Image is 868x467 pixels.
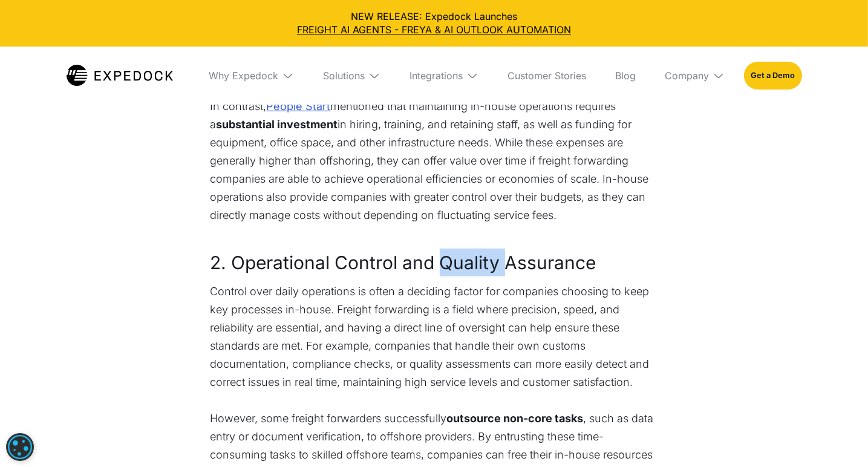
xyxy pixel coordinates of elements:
[665,70,709,82] div: Company
[209,70,278,82] div: Why Expedock
[400,47,488,105] div: Integrations
[210,249,658,276] h3: 2. Operational Control and Quality Assurance
[210,282,658,391] p: Control over daily operations is often a deciding factor for companies choosing to keep key proce...
[410,70,463,82] div: Integrations
[10,10,858,37] div: NEW RELEASE: Expedock Launches
[808,409,868,467] iframe: Chat Widget
[655,47,734,105] div: Company
[323,70,365,82] div: Solutions
[217,118,338,131] strong: substantial investment
[10,23,858,36] a: FREIGHT AI AGENTS - FREYA & AI OUTLOOK AUTOMATION
[210,97,658,224] p: In contrast, mentioned that maintaining in-house operations requires a in hiring, training, and r...
[605,47,645,105] a: Blog
[313,47,390,105] div: Solutions
[267,97,331,116] a: People Start
[210,224,658,243] p: ‍
[210,391,658,410] p: ‍
[498,47,596,105] a: Customer Stories
[447,412,584,425] strong: outsource non-core tasks
[744,62,801,90] a: Get a Demo
[199,47,304,105] div: Why Expedock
